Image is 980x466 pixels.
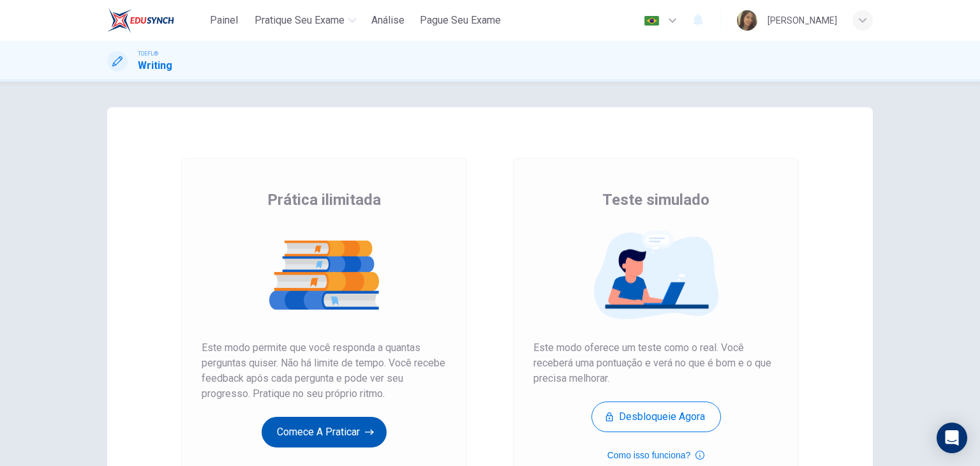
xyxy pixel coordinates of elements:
span: Pratique seu exame [255,13,345,28]
div: [PERSON_NAME] [768,13,837,28]
img: Profile picture [737,10,757,31]
img: EduSynch logo [107,8,174,33]
div: Open Intercom Messenger [937,423,967,453]
span: TOEFL® [138,49,158,58]
span: Este modo oferece um teste como o real. Você receberá uma pontuação e verá no que é bom e o que p... [533,340,778,386]
img: pt [644,16,660,26]
button: Pratique seu exame [249,9,361,32]
span: Este modo permite que você responda a quantas perguntas quiser. Não há limite de tempo. Você rece... [202,340,447,402]
button: Pague Seu Exame [415,9,506,32]
button: Painel [204,9,244,32]
span: Painel [210,13,238,28]
h1: Writing [138,58,172,73]
button: Como isso funciona? [607,447,705,463]
button: Análise [366,9,410,32]
span: Pague Seu Exame [420,13,501,28]
a: EduSynch logo [107,8,204,33]
button: Comece a praticar [262,417,387,447]
span: Análise [371,13,405,28]
button: Desbloqueie agora [591,402,721,432]
span: Prática ilimitada [267,190,381,210]
span: Teste simulado [602,190,709,210]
